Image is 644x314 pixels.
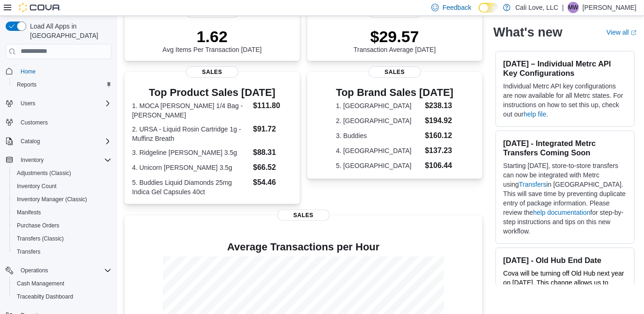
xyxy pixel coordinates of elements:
[17,154,111,166] span: Inventory
[2,116,115,129] button: Customers
[425,145,453,156] dd: $137.23
[2,135,115,148] button: Catalog
[253,100,292,111] dd: $111.80
[336,146,421,155] dt: 4. [GEOGRAPHIC_DATA]
[354,27,436,53] div: Transaction Average [DATE]
[132,163,249,172] dt: 4. Unicorn [PERSON_NAME] 3.5g
[163,27,262,53] div: Avg Items Per Transaction [DATE]
[21,100,35,107] span: Users
[13,278,68,289] a: Cash Management
[132,124,249,143] dt: 2. URSA - Liquid Rosin Cartridge 1g - Muffinz Breath
[336,116,421,125] dt: 2. [GEOGRAPHIC_DATA]
[519,180,547,188] a: Transfers
[17,136,44,147] button: Catalog
[21,267,48,274] span: Operations
[9,219,115,232] button: Purchase Orders
[13,220,63,231] a: Purchase Orders
[17,183,57,190] span: Inventory Count
[17,169,71,177] span: Adjustments (Classic)
[17,117,52,128] a: Customers
[336,87,453,98] h3: Top Brand Sales [DATE]
[17,209,41,216] span: Manifests
[132,87,292,98] h3: Top Product Sales [DATE]
[13,233,111,244] span: Transfers (Classic)
[562,2,564,13] p: |
[425,115,453,126] dd: $194.92
[13,246,44,257] a: Transfers
[2,65,115,78] button: Home
[515,2,558,13] p: Cali Love, LLC
[17,222,59,229] span: Purchase Orders
[17,136,111,147] span: Catalog
[21,138,40,145] span: Catalog
[13,220,111,231] span: Purchase Orders
[2,153,115,167] button: Inventory
[503,81,627,118] p: Individual Metrc API key configurations are now available for all Metrc states. For instructions ...
[336,131,421,140] dt: 3. Buddies
[277,210,330,221] span: Sales
[631,29,637,35] svg: External link
[253,124,292,135] dd: $91.72
[503,58,627,77] h3: [DATE] – Individual Metrc API Key Configurations
[13,79,40,90] a: Reports
[9,290,115,303] button: Traceabilty Dashboard
[13,246,111,257] span: Transfers
[336,161,421,170] dt: 5. [GEOGRAPHIC_DATA]
[13,207,44,218] a: Manifests
[19,3,61,12] img: Cova
[533,208,590,216] a: help documentation
[13,207,111,218] span: Manifests
[163,27,262,46] p: 1.62
[17,196,87,203] span: Inventory Manager (Classic)
[186,66,238,78] span: Sales
[17,117,111,128] span: Customers
[26,22,111,40] span: Load All Apps in [GEOGRAPHIC_DATA]
[568,2,579,13] div: Melissa Wight
[13,79,111,90] span: Reports
[17,66,39,77] a: Home
[17,235,64,242] span: Transfers (Classic)
[13,291,111,302] span: Traceabilty Dashboard
[568,2,578,13] span: MW
[524,110,546,117] a: help file
[13,233,67,244] a: Transfers (Classic)
[17,293,73,300] span: Traceabilty Dashboard
[132,101,249,120] dt: 1. MOCA [PERSON_NAME] 1/4 Bag - [PERSON_NAME]
[253,147,292,158] dd: $88.31
[607,28,637,36] a: View allExternal link
[17,66,111,77] span: Home
[425,160,453,171] dd: $106.44
[9,180,115,193] button: Inventory Count
[494,24,563,39] h2: What's new
[17,265,52,276] button: Operations
[13,194,111,205] span: Inventory Manager (Classic)
[9,78,115,91] button: Reports
[21,68,36,75] span: Home
[9,245,115,258] button: Transfers
[17,154,47,166] button: Inventory
[13,194,91,205] a: Inventory Manager (Classic)
[17,98,111,109] span: Users
[17,98,39,109] button: Users
[13,168,111,179] span: Adjustments (Classic)
[503,138,627,157] h3: [DATE] - Integrated Metrc Transfers Coming Soon
[425,130,453,141] dd: $160.12
[583,2,637,13] p: [PERSON_NAME]
[369,66,421,78] span: Sales
[503,161,627,235] p: Starting [DATE], store-to-store transfers can now be integrated with Metrc using in [GEOGRAPHIC_D...
[336,101,421,110] dt: 1. [GEOGRAPHIC_DATA]
[132,148,249,157] dt: 3. Ridgeline [PERSON_NAME] 3.5g
[503,255,627,264] h3: [DATE] - Old Hub End Date
[132,241,475,253] h4: Average Transactions per Hour
[9,167,115,180] button: Adjustments (Classic)
[9,277,115,290] button: Cash Management
[9,232,115,245] button: Transfers (Classic)
[354,27,436,46] p: $29.57
[2,97,115,110] button: Users
[443,3,471,12] span: Feedback
[13,181,60,192] a: Inventory Count
[21,119,48,126] span: Customers
[17,81,37,88] span: Reports
[9,193,115,206] button: Inventory Manager (Classic)
[13,181,111,192] span: Inventory Count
